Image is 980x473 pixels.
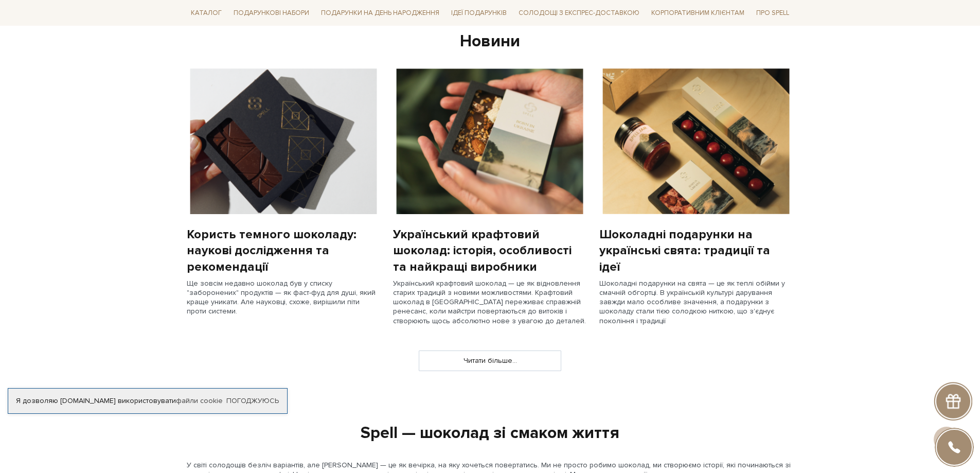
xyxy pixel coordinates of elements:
[599,279,793,326] div: Шоколадні подарунки на свята — це як теплі обійми у смачній обгортці. В українській культурі дару...
[317,5,443,21] span: Подарунки на День народження
[393,279,587,326] div: Український крафтовий шоколад — це як відновлення старих традицій з новими можливостями. Крафтови...
[599,68,793,214] img: Шоколадні подарунки на українські свята: традиції та ідеї
[393,226,587,275] div: Український крафтовий шоколад: історія, особливості та найкращі виробники
[752,5,793,21] span: Про Spell
[187,68,381,214] img: Користь темного шоколаду: наукові дослідження та рекомендації
[181,423,800,444] div: Spell — шоколад зі смаком життя
[176,396,223,405] a: файли cookie
[8,396,287,406] div: Я дозволяю [DOMAIN_NAME] використовувати
[187,5,226,21] span: Каталог
[419,351,561,371] a: Читати більше...
[187,226,381,275] div: Користь темного шоколаду: наукові дослідження та рекомендації
[599,226,793,275] div: Шоколадні подарунки на українські свята: традиції та ідеї
[393,68,587,214] img: Український крафтовий шоколад: історія, особливості та найкращі виробники
[226,396,279,406] a: Погоджуюсь
[187,31,794,52] div: Новини
[514,4,644,22] a: Солодощі з експрес-доставкою
[647,4,749,22] a: Корпоративним клієнтам
[229,5,313,21] span: Подарункові набори
[187,279,381,317] div: Ще зовсім недавно шоколад був у списку "заборонених" продуктів — як фаст-фуд для душі, який краще...
[447,5,511,21] span: Ідеї подарунків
